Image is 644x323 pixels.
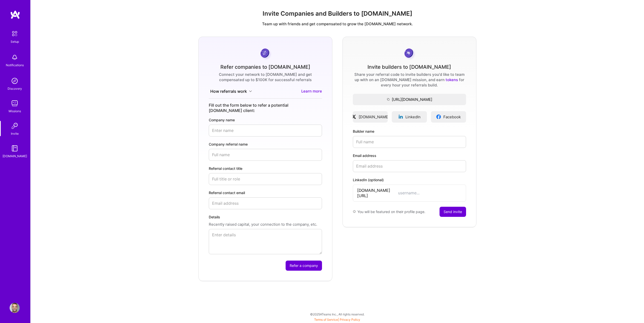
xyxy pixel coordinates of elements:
[10,143,20,153] img: guide book
[431,111,466,123] a: Facebook
[209,214,322,220] label: Details
[398,114,403,119] img: linkedinLogo
[357,188,398,198] span: [DOMAIN_NAME][URL]
[209,197,322,209] input: Email address
[9,28,20,39] img: setup
[3,153,27,159] div: [DOMAIN_NAME]
[301,88,322,94] a: Learn more
[405,114,421,120] span: LinkedIn
[353,111,388,123] a: [DOMAIN_NAME]
[353,207,425,217] div: You will be featured on their profile page.
[446,77,458,82] a: tokens
[353,136,466,148] input: Full name
[209,117,322,123] label: Company name
[11,39,19,44] div: Setup
[314,318,360,321] span: |
[351,114,357,119] img: xLogo
[209,190,322,195] label: Referral contact email
[353,153,466,158] label: Email address
[367,64,451,70] div: Invite builders to [DOMAIN_NAME]
[353,177,466,182] label: LinkedIn (optional)
[209,173,322,185] input: Full title or role
[353,129,466,134] label: Builder name
[403,47,416,60] img: grayCoin
[359,114,389,120] span: [DOMAIN_NAME]
[340,318,360,321] a: Privacy Policy
[9,108,21,114] div: Missions
[314,318,338,321] a: Terms of Service
[11,131,19,136] div: Invite
[436,114,441,119] img: facebookLogo
[443,114,461,120] span: Facebook
[6,62,24,68] div: Notifications
[8,303,21,313] a: User Avatar
[398,190,462,196] input: username...
[35,10,640,17] h1: Invite Companies and Builders to [DOMAIN_NAME]
[440,207,466,217] button: Send invite
[209,142,322,147] label: Company referral name
[209,88,254,94] button: How referrals work
[35,21,640,27] p: Team up with friends and get compensated to grow the [DOMAIN_NAME] network.
[209,166,322,171] label: Referral contact title
[353,72,466,88] div: Share your referral code to invite builders you'd like to team up with on an [DOMAIN_NAME] missio...
[259,47,272,60] img: purpleCoin
[209,103,322,113] div: Fill out the form below to refer a potential [DOMAIN_NAME] client:
[392,111,427,123] a: LinkedIn
[10,52,20,62] img: bell
[10,121,20,131] img: Invite
[10,98,20,108] img: teamwork
[209,222,322,227] p: Recently raised capital, your connection to the company, etc.
[10,76,20,86] img: discovery
[353,94,466,105] button: [URL][DOMAIN_NAME]
[8,86,22,91] div: Discovery
[220,64,310,70] div: Refer companies to [DOMAIN_NAME]
[209,149,322,161] input: Full name
[353,160,466,172] input: Email address
[10,10,20,19] img: logo
[30,308,644,320] div: © 2025 ATeams Inc., All rights reserved.
[10,303,20,313] img: User Avatar
[286,261,322,271] button: Refer a company
[209,72,322,82] div: Connect your network to [DOMAIN_NAME] and get compensated up to $100K for successful referrals
[353,97,466,102] span: [URL][DOMAIN_NAME]
[209,125,322,136] input: Enter name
